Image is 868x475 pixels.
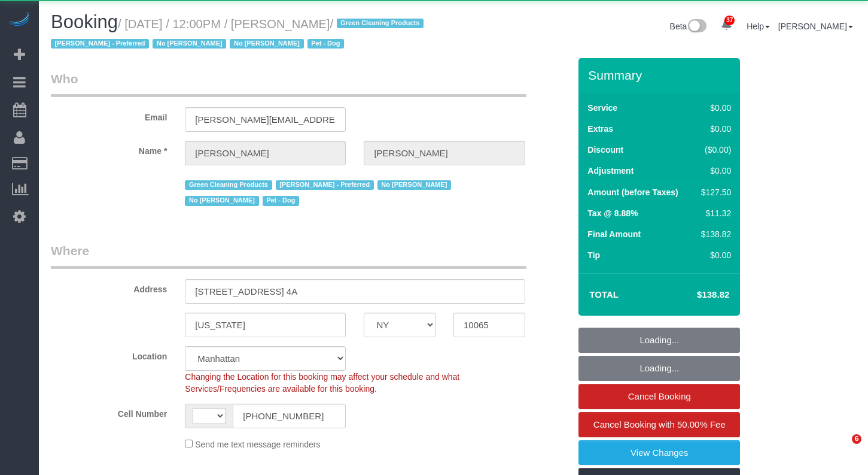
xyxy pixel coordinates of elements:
[687,19,706,35] img: New interface
[276,180,374,190] span: [PERSON_NAME] - Preferred
[587,249,600,261] label: Tip
[42,346,176,362] label: Location
[587,228,641,240] label: Final Amount
[670,22,707,31] a: Beta
[587,144,623,156] label: Discount
[578,384,740,409] a: Cancel Booking
[696,249,731,261] div: $0.00
[827,434,856,463] iframe: Intercom live chat
[587,165,634,177] label: Adjustment
[578,440,740,465] a: View Changes
[696,144,731,156] div: ($0.00)
[7,12,31,29] img: Automaid Logo
[185,196,258,205] span: No [PERSON_NAME]
[195,440,320,449] span: Send me text message reminders
[185,372,459,394] span: Changing the Location for this booking may affect your schedule and what Services/Frequencies are...
[42,279,176,295] label: Address
[696,123,731,135] div: $0.00
[724,16,735,25] span: 37
[587,186,678,198] label: Amount (before Taxes)
[42,141,176,157] label: Name *
[51,242,526,269] legend: Where
[51,17,427,51] small: / [DATE] / 12:00PM / [PERSON_NAME]
[587,207,638,219] label: Tax @ 8.88%
[696,102,731,114] div: $0.00
[42,404,176,420] label: Cell Number
[852,434,861,444] span: 6
[588,68,734,82] h3: Summary
[230,39,303,49] span: No [PERSON_NAME]
[364,141,525,165] input: Last Name
[715,12,738,38] a: 37
[696,207,731,219] div: $11.32
[185,107,346,132] input: Email
[593,419,726,429] span: Cancel Booking with 50.00% Fee
[778,22,853,31] a: [PERSON_NAME]
[307,39,344,49] span: Pet - Dog
[51,70,526,97] legend: Who
[51,11,118,32] span: Booking
[233,404,346,428] input: Cell Number
[587,123,613,135] label: Extras
[587,102,617,114] label: Service
[185,313,346,337] input: City
[453,313,525,337] input: Zip Code
[185,180,272,190] span: Green Cleaning Products
[153,39,226,49] span: No [PERSON_NAME]
[42,107,176,123] label: Email
[589,289,619,299] strong: Total
[661,290,729,300] h4: $138.82
[696,165,731,177] div: $0.00
[337,19,424,28] span: Green Cleaning Products
[51,39,149,49] span: [PERSON_NAME] - Preferred
[185,141,346,165] input: First Name
[263,196,299,205] span: Pet - Dog
[696,228,731,240] div: $138.82
[747,22,770,31] a: Help
[696,186,731,198] div: $127.50
[377,180,451,190] span: No [PERSON_NAME]
[578,412,740,437] a: Cancel Booking with 50.00% Fee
